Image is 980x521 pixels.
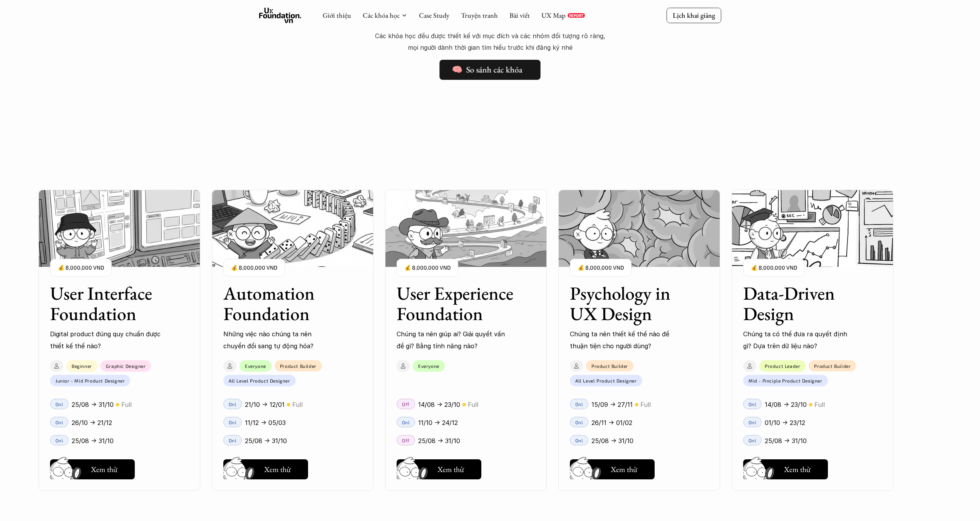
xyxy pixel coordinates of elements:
[570,328,682,352] p: Chúng ta nên thiết kế thế nào để thuận tiện cho người dùng?
[375,30,606,54] p: Các khóa học đều được thiết kế với mục đích và các nhóm đối tượng rõ ràng, mọi người dành thời gi...
[468,399,478,410] p: Full
[229,378,290,383] p: All Level Product Designer
[814,399,825,410] p: Full
[591,435,633,447] p: 25/08 -> 31/10
[749,401,757,406] p: Onl
[673,11,715,20] p: Lịch khai giảng
[575,378,637,383] p: All Level Product Designer
[570,456,655,479] a: Xem thử
[591,363,628,368] p: Product Builder
[418,435,460,447] p: 25/08 -> 31/10
[245,417,286,428] p: 11/12 -> 05/03
[363,11,400,20] a: Các khóa học
[509,11,530,20] a: Bài viết
[223,456,308,479] a: Xem thử
[765,435,807,447] p: 25/08 -> 31/10
[50,456,135,479] a: Xem thử
[72,435,114,447] p: 25/08 -> 31/10
[58,263,104,273] p: 💰 8,000,000 VND
[231,263,277,273] p: 💰 8,000,000 VND
[264,464,293,475] h5: Xem thử
[402,437,410,443] p: Off
[223,283,343,324] h3: Automation Foundation
[751,263,797,273] p: 💰 8,000,000 VND
[116,402,119,408] p: 🟡
[55,378,125,383] p: Junior - Mid Product Designer
[91,464,119,475] h5: Xem thử
[280,363,317,368] p: Product Builder
[743,283,863,324] h3: Data-Driven Design
[462,402,466,408] p: 🟡
[743,328,855,352] p: Chúng ta có thể đưa ra quyết định gì? Dựa trên dữ liệu nào?
[245,435,287,447] p: 25/08 -> 31/10
[437,464,466,475] h5: Xem thử
[591,399,633,410] p: 15/09 -> 27/11
[419,11,449,20] a: Case Study
[452,65,522,75] h5: 🧠 So sánh các khóa
[397,328,508,352] p: Chúng ta nên giúp ai? Giải quyết vấn đề gì? Bằng tính năng nào?
[439,60,540,80] a: 🧠 So sánh các khóa
[223,328,335,352] p: Những việc nào chúng ta nên chuyển đổi sang tự động hóa?
[223,459,308,479] button: Xem thử
[570,283,689,324] h3: Psychology in UX Design
[292,399,303,410] p: Full
[461,11,498,20] a: Truyện tranh
[591,417,632,428] p: 26/11 -> 01/02
[575,419,583,425] p: Onl
[286,402,290,408] p: 🟡
[418,417,458,428] p: 11/10 -> 24/12
[809,402,812,408] p: 🟡
[578,263,624,273] p: 💰 8,000,000 VND
[749,437,757,443] p: Onl
[743,456,828,479] a: Xem thử
[418,363,439,369] p: Everyone
[569,13,583,18] p: REPORT
[640,399,651,410] p: Full
[418,399,460,410] p: 14/08 -> 23/10
[402,419,410,425] p: Onl
[749,419,757,425] p: Onl
[814,363,851,368] p: Product Builder
[749,378,823,383] p: Mid - Pinciple Product Designer
[541,11,566,20] a: UX Map
[667,8,721,23] a: Lịch khai giảng
[106,363,146,369] p: Graphic Designer
[72,417,112,428] p: 26/10 -> 21/12
[568,13,585,18] a: REPORT
[575,437,583,443] p: Onl
[570,459,655,479] button: Xem thử
[245,399,285,410] p: 21/10 -> 12/01
[229,401,237,406] p: Onl
[765,363,800,369] p: Product Leader
[397,459,481,479] button: Xem thử
[635,402,638,408] p: 🟡
[229,419,237,425] p: Onl
[50,283,169,324] h3: User Interface Foundation
[765,417,805,428] p: 01/10 -> 23/12
[575,401,583,406] p: Onl
[765,399,807,410] p: 14/08 -> 23/10
[50,459,135,479] button: Xem thử
[397,283,516,324] h3: User Experience Foundation
[72,363,92,369] p: Beginner
[743,459,828,479] button: Xem thử
[323,11,351,20] a: Giới thiệu
[121,399,132,410] p: Full
[404,263,451,273] p: 💰 8,000,000 VND
[50,328,162,352] p: Digital product đúng quy chuẩn được thiết kế thế nào?
[72,399,114,410] p: 25/08 -> 31/10
[784,464,812,475] h5: Xem thử
[229,437,237,443] p: Onl
[397,456,481,479] a: Xem thử
[402,401,410,406] p: Off
[611,464,639,475] h5: Xem thử
[245,363,266,369] p: Everyone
